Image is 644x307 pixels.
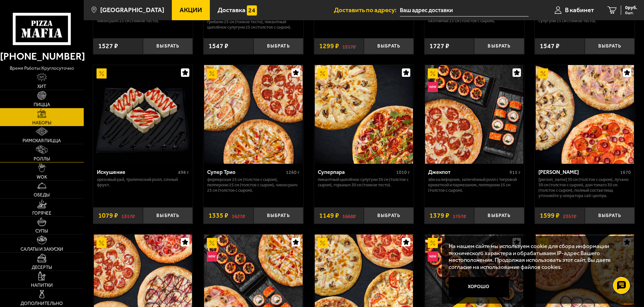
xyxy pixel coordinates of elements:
[428,169,508,175] div: Джекпот
[625,11,637,15] span: 0 шт.
[585,38,635,55] button: Выбрать
[428,238,438,248] img: Акционный
[585,207,635,224] button: Выбрать
[540,43,560,50] span: 1547 ₽
[538,68,548,79] img: Акционный
[317,68,328,79] img: Акционный
[429,212,449,219] span: 1379 ₽
[314,65,414,163] a: АкционныйСуперпара
[449,277,509,297] button: Хорошо
[535,65,635,163] a: АкционныйХет Трик
[247,5,257,16] img: 15daf4d41897b9f0e9f617042186c801.svg
[35,229,48,234] span: Супы
[97,238,107,248] img: Акционный
[254,207,303,224] button: Выбрать
[317,238,328,248] img: Акционный
[428,177,521,193] p: Эби Калифорния, Запечённый ролл с тигровой креветкой и пармезаном, Пепперони 25 см (толстое с сыр...
[31,283,53,288] span: Напитки
[34,193,50,197] span: Обеды
[334,7,400,13] span: Доставить по адресу:
[474,38,524,55] button: Выбрать
[100,7,164,13] span: [GEOGRAPHIC_DATA]
[98,43,118,50] span: 1527 ₽
[232,212,245,219] s: 1627 ₽
[21,247,63,252] span: Салаты и закуски
[565,7,594,13] span: В кабинет
[98,212,118,219] span: 1079 ₽
[509,170,521,175] span: 915 г
[536,65,634,163] img: Хет Трик
[32,211,51,216] span: Горячее
[396,170,410,175] span: 1010 г
[203,65,303,163] a: АкционныйСупер Трио
[34,157,50,161] span: Роллы
[178,170,189,175] span: 498 г
[318,177,410,188] p: Пикантный цыплёнок сулугуни 30 см (толстое с сыром), Горыныч 30 см (тонкое тесто).
[143,207,193,224] button: Выбрать
[93,65,193,163] a: АкционныйИскушение
[143,38,193,55] button: Выбрать
[538,169,618,175] div: [PERSON_NAME]
[315,65,413,163] img: Суперпара
[620,170,631,175] span: 1670
[474,207,524,224] button: Выбрать
[319,212,339,219] span: 1149 ₽
[97,177,189,188] p: Ореховый рай, Тропический ролл, Сочный фрукт.
[400,4,529,17] input: Ваш адрес доставки
[94,65,192,163] img: Искушение
[207,177,300,193] p: Фермерская 25 см (толстое с сыром), Пепперони 25 см (толстое с сыром), Чикен Ранч 25 см (толстое ...
[32,265,52,270] span: Десерты
[364,207,414,224] button: Выбрать
[21,301,63,306] span: Дополнительно
[425,65,523,163] img: Джекпот
[563,212,576,219] s: 2357 ₽
[97,169,177,175] div: Искушение
[207,251,217,262] img: Новинка
[207,68,217,79] img: Акционный
[424,65,524,163] a: АкционныйНовинкаДжекпот
[209,212,228,219] span: 1335 ₽
[37,84,46,89] span: Хит
[97,68,107,79] img: Акционный
[23,139,61,143] span: Римская пицца
[121,212,135,219] s: 1317 ₽
[453,212,466,219] s: 1757 ₽
[32,121,51,125] span: Наборы
[428,82,438,92] img: Новинка
[538,177,631,198] p: [PERSON_NAME] 30 см (толстое с сыром), Лучано 30 см (толстое с сыром), Дон Томаго 30 см (толстое ...
[209,43,228,50] span: 1547 ₽
[428,68,438,79] img: Акционный
[207,14,300,30] p: Прошутто Фунги 25 см (тонкое тесто), Мясная с грибами 25 см (тонкое тесто), Пикантный цыплёнок су...
[318,169,395,175] div: Суперпара
[218,7,245,13] span: Доставка
[37,175,47,180] span: WOK
[286,170,300,175] span: 1260 г
[319,43,339,50] span: 1299 ₽
[207,169,284,175] div: Супер Трио
[364,38,414,55] button: Выбрать
[254,38,303,55] button: Выбрать
[342,43,356,50] s: 1517 ₽
[540,212,560,219] span: 1599 ₽
[449,243,624,271] p: На нашем сайте мы используем cookie для сбора информации технического характера и обрабатываем IP...
[625,5,637,10] span: 0 руб.
[207,238,217,248] img: Акционный
[180,7,202,13] span: Акции
[342,212,356,219] s: 1668 ₽
[204,65,302,163] img: Супер Трио
[428,251,438,262] img: Новинка
[429,43,449,50] span: 1727 ₽
[34,102,50,107] span: Пицца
